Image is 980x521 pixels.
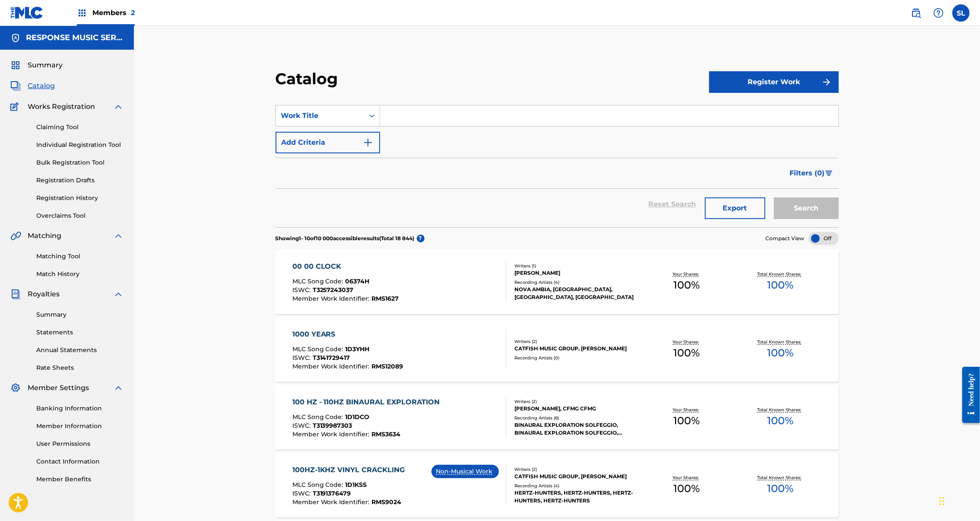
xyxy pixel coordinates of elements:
span: 06374H [346,277,370,285]
span: 1D1DCO [346,413,370,421]
span: 100 % [674,413,700,429]
span: T3141729417 [313,354,350,362]
a: Individual Registration Tool [36,140,124,149]
span: ISWC : [292,489,313,497]
div: [PERSON_NAME] [514,269,640,277]
div: Chatt-widget [937,480,980,521]
span: ISWC : [292,354,313,362]
img: expand [113,231,124,241]
span: Members [92,8,135,18]
a: Claiming Tool [36,123,124,132]
a: Registration Drafts [36,176,124,185]
div: 1000 YEARS [292,329,403,340]
div: [PERSON_NAME], CFMG CFMG [514,405,640,413]
p: Showing 1 - 10 of 10 000 accessible results (Total 18 844 ) [276,235,415,242]
div: Writers ( 1 ) [514,263,640,269]
span: MLC Song Code : [292,413,346,421]
button: Register Work [709,71,839,93]
img: expand [113,383,124,393]
span: Member Work Identifier : [292,362,372,370]
div: Help [930,4,947,22]
span: MLC Song Code : [292,345,346,353]
div: 00 00 CLOCK [292,261,399,272]
a: 00 00 CLOCKMLC Song Code:06374HISWC:T3257243037Member Work Identifier:RMS1627Writers (1)[PERSON_N... [276,249,839,314]
a: 100 HZ - 110HZ BINAURAL EXPLORATIONMLC Song Code:1D1DCOISWC:T3139987303Member Work Identifier:RMS... [276,385,839,450]
div: BINAURAL EXPLORATION SOLFEGGIO, BINAURAL EXPLORATION SOLFEGGIO, BINAURAL EXPLORATION SOLFEGGIO, B... [514,421,640,437]
a: Public Search [907,4,925,22]
p: Your Shares: [672,407,701,413]
img: Member Settings [10,383,21,393]
img: help [933,8,944,18]
a: Registration History [36,194,124,203]
img: MLC Logo [10,6,44,19]
div: Dra [939,488,945,514]
span: 1D3YHH [346,345,370,353]
img: expand [113,289,124,299]
span: Member Work Identifier : [292,295,372,302]
span: Catalog [28,81,55,91]
p: Total Known Shares: [758,407,804,413]
a: 100HZ-1KHZ VINYL CRACKLINGMLC Song Code:1D1KSSISWC:T3191376479Member Work Identifier:RMS9024Non-M... [276,453,839,518]
span: 100 % [674,345,700,361]
span: 100 % [768,345,794,361]
img: Royalties [10,289,21,299]
span: 1D1KSS [346,481,367,489]
img: Catalog [10,81,21,91]
span: 100 % [768,277,794,293]
div: User Menu [952,4,970,22]
a: Banking Information [36,404,124,413]
div: Recording Artists ( 0 ) [514,355,640,361]
span: T3191376479 [313,489,351,497]
img: filter [825,171,833,176]
span: Matching [28,231,61,241]
span: RMS3634 [372,430,401,438]
div: Writers ( 2 ) [514,466,640,473]
img: Summary [10,60,21,70]
span: RMS1627 [372,295,399,302]
span: ? [417,235,425,242]
img: expand [113,102,124,112]
a: Overclaims Tool [36,211,124,220]
span: 100 % [674,277,700,293]
a: Bulk Registration Tool [36,158,124,167]
div: Recording Artists ( 4 ) [514,483,640,489]
img: Works Registration [10,102,22,112]
span: 2 [131,9,135,17]
img: search [911,8,921,18]
h2: Catalog [276,69,343,89]
span: T3257243037 [313,286,354,294]
iframe: Resource Center [956,359,980,431]
a: Annual Statements [36,346,124,355]
button: Export [705,197,765,219]
img: Matching [10,231,21,241]
span: 100 % [768,413,794,429]
button: Filters (0) [785,162,839,184]
span: ISWC : [292,422,313,429]
p: Your Shares: [672,339,701,345]
a: CatalogCatalog [10,81,55,91]
p: Total Known Shares: [758,339,804,345]
a: Contact Information [36,457,124,466]
h5: RESPONSE MUSIC SERVICES [26,33,124,43]
div: Work Title [281,111,359,121]
div: Writers ( 2 ) [514,338,640,345]
span: 100 % [768,481,794,496]
form: Search Form [276,105,839,227]
div: 100HZ-1KHZ VINYL CRACKLING [292,465,409,475]
img: Accounts [10,33,21,43]
img: 9d2ae6d4665cec9f34b9.svg [363,137,373,148]
div: Writers ( 2 ) [514,398,640,405]
button: Add Criteria [276,132,380,153]
span: Compact View [766,235,805,242]
span: RMS9024 [372,498,402,506]
a: Match History [36,270,124,279]
div: CATFISH MUSIC GROUP, [PERSON_NAME] [514,345,640,353]
p: Non-Musical Work [436,467,495,476]
a: User Permissions [36,439,124,448]
span: Royalties [28,289,60,299]
a: 1000 YEARSMLC Song Code:1D3YHHISWC:T3141729417Member Work Identifier:RMS12089Writers (2)CATFISH M... [276,317,839,382]
a: Matching Tool [36,252,124,261]
img: f7272a7cc735f4ea7f67.svg [821,77,832,87]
